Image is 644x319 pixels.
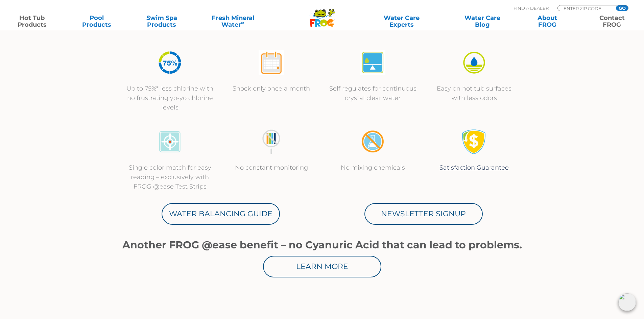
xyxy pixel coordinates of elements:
a: Water CareBlog [457,15,507,28]
img: openIcon [618,293,636,311]
p: No mixing chemicals [329,163,417,172]
p: Self regulates for continuous crystal clear water [329,84,417,103]
img: atease-icon-self-regulates [360,50,385,75]
input: GO [616,5,628,11]
a: PoolProducts [72,15,122,28]
img: icon-atease-75percent-less [157,50,183,75]
img: atease-icon-shock-once [259,50,284,75]
a: Water Balancing Guide [162,203,280,225]
img: Satisfaction Guarantee Icon [461,129,487,154]
p: Shock only once a month [228,84,315,93]
p: Single color match for easy reading – exclusively with FROG @ease Test Strips [126,163,214,191]
a: Hot TubProducts [7,15,57,28]
a: AboutFROG [522,15,572,28]
p: Easy on hot tub surfaces with less odors [430,84,518,103]
p: Up to 75%* less chlorine with no frustrating yo-yo chlorine levels [126,84,214,112]
p: Find A Dealer [514,5,549,11]
a: Satisfaction Guarantee [439,164,509,171]
sup: ∞ [241,20,244,25]
img: icon-atease-easy-on [461,50,487,75]
h1: Another FROG @ease benefit – no Cyanuric Acid that can lead to problems. [119,239,525,251]
img: icon-atease-color-match [157,129,183,154]
a: Learn More [263,256,381,277]
img: no-constant-monitoring1 [259,129,284,154]
a: Water CareExperts [361,15,443,28]
p: No constant monitoring [228,163,315,172]
img: no-mixing1 [360,129,385,154]
input: Zip Code Form [563,5,609,11]
a: ContactFROG [587,15,637,28]
a: Fresh MineralWater∞ [201,15,264,28]
a: Swim SpaProducts [137,15,187,28]
a: Newsletter Signup [364,203,483,225]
